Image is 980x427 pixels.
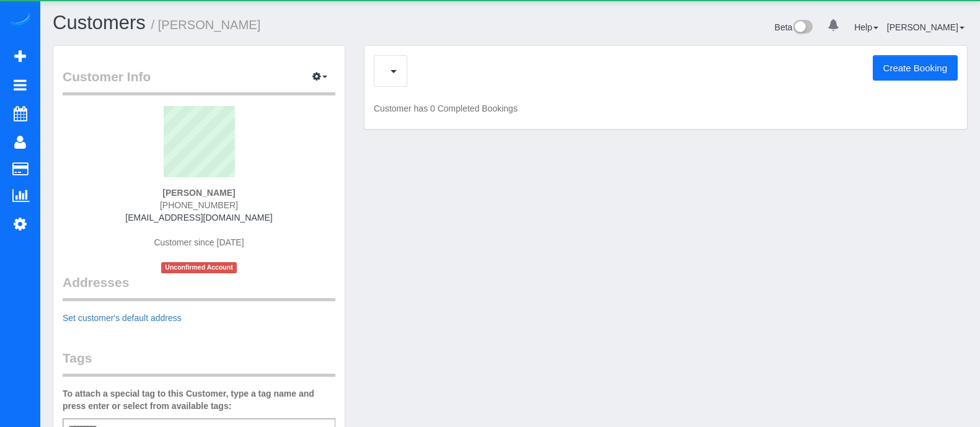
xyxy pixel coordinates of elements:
a: Help [854,22,878,32]
img: New interface [792,20,813,36]
span: Unconfirmed Account [161,262,237,273]
a: Customers [53,12,146,33]
a: Set customer's default address [63,313,182,323]
legend: Tags [63,349,335,377]
a: [PERSON_NAME] [887,22,965,32]
a: [EMAIL_ADDRESS][DOMAIN_NAME] [125,213,272,222]
label: To attach a special tag to this Customer, type a tag name and press enter or select from availabl... [63,387,335,412]
small: / [PERSON_NAME] [151,18,261,32]
button: Create Booking [873,55,958,81]
iframe: Intercom live chat [938,385,968,415]
img: Automaid Logo [7,12,32,30]
strong: [PERSON_NAME] [162,188,235,198]
a: Beta [775,22,813,32]
p: Customer has 0 Completed Bookings [374,102,958,115]
span: [PHONE_NUMBER] [160,200,238,210]
legend: Customer Info [63,68,335,95]
span: Customer since [DATE] [154,237,244,247]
